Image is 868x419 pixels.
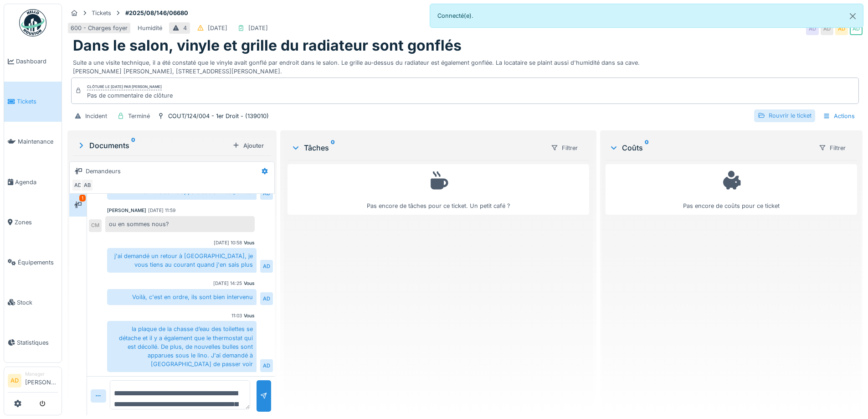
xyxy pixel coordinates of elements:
[77,140,229,151] div: Documents
[19,9,46,36] img: Badge_color-CXgf-gQk.svg
[609,142,811,153] div: Coûts
[821,22,833,35] div: AD
[248,24,268,32] div: [DATE]
[835,22,848,35] div: AD
[17,338,58,347] span: Statistiques
[4,242,62,282] a: Équipements
[4,282,62,322] a: Stock
[107,207,146,214] div: [PERSON_NAME]
[73,37,462,54] h1: Dans le salon, vinyle et grille du radiateur sont gonflés
[17,97,58,106] span: Tickets
[244,239,255,246] div: Vous
[15,178,58,186] span: Agenda
[819,109,859,123] div: Actions
[4,122,62,162] a: Maintenance
[17,298,58,307] span: Stock
[815,141,850,155] div: Filtrer
[244,312,255,319] div: Vous
[87,84,162,90] div: Clôturé le [DATE] par [PERSON_NAME]
[107,321,257,372] div: la plaque de la chasse d’eau des toilettes se détache et il y a également que le thermostat qui e...
[260,359,273,372] div: AD
[87,91,173,100] div: Pas de commentaire de clôture
[89,219,102,232] div: CM
[18,137,58,146] span: Maintenance
[25,371,58,378] div: Manager
[611,168,851,211] div: Pas encore de coûts pour ce ticket
[4,162,62,202] a: Agenda
[131,140,135,151] sup: 0
[107,248,257,273] div: j'ai demandé un retour à [GEOGRAPHIC_DATA], je vous tiens au courant quand j'en sais plus
[850,22,863,35] div: AD
[183,24,187,32] div: 4
[4,322,62,362] a: Statistiques
[105,216,255,232] div: ou en sommes nous?
[4,202,62,242] a: Zones
[293,168,583,211] div: Pas encore de tâches pour ce ticket. Un petit café ?
[260,292,273,305] div: AD
[4,82,62,122] a: Tickets
[107,289,257,305] div: Voilà, c'est en ordre, ils sont bien intervenu
[547,141,582,155] div: Filtrer
[213,280,242,287] div: [DATE] 14:25
[260,260,273,273] div: AD
[16,57,58,66] span: Dashboard
[8,374,21,388] li: AD
[231,312,242,319] div: 11:03
[430,4,864,28] div: Connecté(e).
[128,112,150,120] div: Terminé
[25,371,58,390] li: [PERSON_NAME]
[15,218,58,227] span: Zones
[148,207,175,214] div: [DATE] 11:59
[208,24,227,32] div: [DATE]
[72,179,84,191] div: AD
[331,142,335,153] sup: 0
[92,9,111,17] div: Tickets
[806,22,819,35] div: AD
[86,167,121,176] div: Demandeurs
[754,109,815,122] div: Rouvrir le ticket
[79,195,86,202] div: 1
[71,24,128,32] div: 600 - Charges foyer
[4,41,62,82] a: Dashboard
[85,112,107,120] div: Incident
[842,4,863,28] button: Close
[138,24,162,32] div: Humidité
[214,239,242,246] div: [DATE] 10:58
[645,142,649,153] sup: 0
[244,280,255,287] div: Vous
[81,179,93,191] div: AB
[8,371,58,393] a: AD Manager[PERSON_NAME]
[122,9,192,17] strong: #2025/08/146/06680
[229,140,267,152] div: Ajouter
[18,258,58,267] span: Équipements
[168,112,269,120] div: COUT/124/004 - 1er Droit - (139010)
[291,142,543,153] div: Tâches
[73,55,857,76] div: Suite a une visite technique, il a été constaté que le vinyle avait gonflé par endroit dans le sa...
